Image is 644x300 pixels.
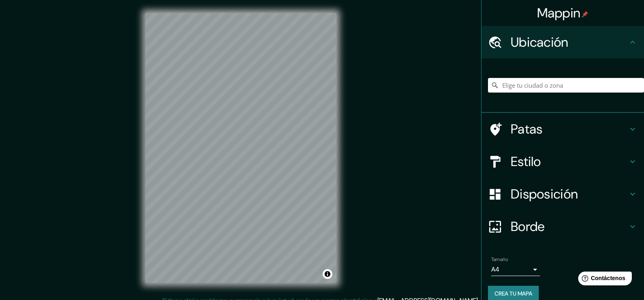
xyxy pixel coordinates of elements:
[582,11,588,17] img: pin-icon.png
[537,4,581,22] font: Mappin
[572,268,635,291] iframe: Lanzador de widgets de ayuda
[488,78,644,93] input: Elige tu ciudad o zona
[323,269,332,279] button: Activar o desactivar atribución
[481,26,644,58] div: Ubicación
[145,13,336,283] canvas: Mapa
[491,265,499,274] font: A4
[481,145,644,178] div: Estilo
[481,210,644,243] div: Borde
[511,218,545,235] font: Borde
[511,153,541,170] font: Estilo
[491,256,508,263] font: Tamaño
[511,186,578,203] font: Disposición
[511,121,543,138] font: Patas
[494,290,532,297] font: Crea tu mapa
[481,113,644,145] div: Patas
[491,263,540,276] div: A4
[481,178,644,210] div: Disposición
[511,34,568,51] font: Ubicación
